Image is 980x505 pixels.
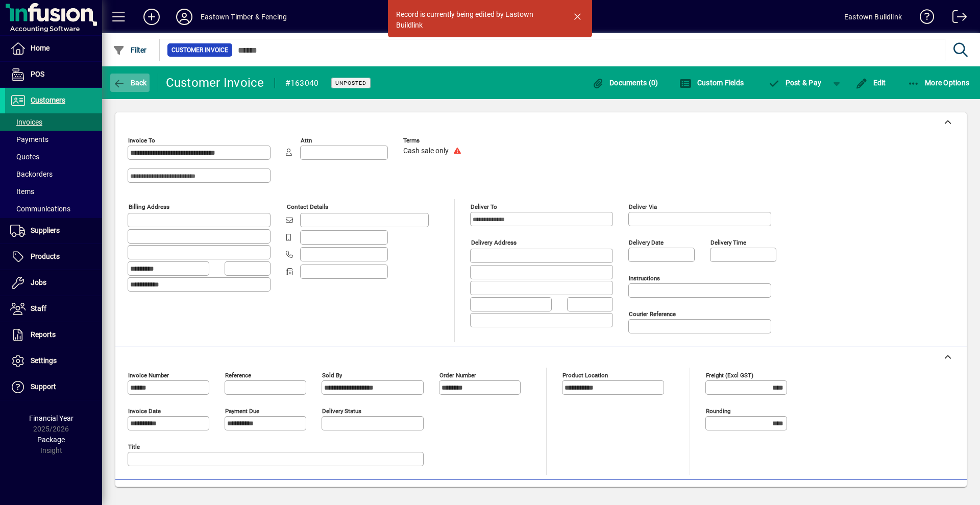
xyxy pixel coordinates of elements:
[166,75,264,91] div: Customer Invoice
[31,44,50,52] span: Home
[10,135,48,143] span: Payments
[110,41,150,59] button: Filter
[5,183,102,200] a: Items
[844,9,902,25] div: Eastown Buildlink
[201,9,287,25] div: Eastown Timber & Fencing
[5,200,102,218] a: Communications
[710,239,746,246] mat-label: Delivery time
[102,74,158,92] app-page-header-button: Back
[908,79,970,87] span: More Options
[113,46,147,54] span: Filter
[31,96,65,104] span: Customers
[31,304,46,312] span: Staff
[128,443,140,450] mat-label: Title
[403,147,449,155] span: Cash sale only
[5,322,102,348] a: Reports
[5,218,102,244] a: Suppliers
[10,187,34,196] span: Items
[10,205,70,213] span: Communications
[629,203,657,210] mat-label: Deliver via
[5,296,102,322] a: Staff
[5,348,102,374] a: Settings
[679,79,744,87] span: Custom Fields
[10,153,39,161] span: Quotes
[629,310,676,318] mat-label: Courier Reference
[128,407,161,415] mat-label: Invoice date
[5,148,102,165] a: Quotes
[5,36,102,61] a: Home
[113,79,147,87] span: Back
[677,74,746,92] button: Custom Fields
[763,74,826,92] button: Post & Pay
[5,62,102,87] a: POS
[335,80,366,86] span: Unposted
[5,131,102,148] a: Payments
[5,165,102,183] a: Backorders
[31,330,56,339] span: Reports
[10,170,53,178] span: Backorders
[706,372,753,379] mat-label: Freight (excl GST)
[285,75,319,91] div: #163040
[225,372,251,379] mat-label: Reference
[31,382,56,391] span: Support
[706,407,730,415] mat-label: Rounding
[590,74,661,92] button: Documents (0)
[31,226,60,234] span: Suppliers
[905,74,972,92] button: More Options
[855,79,886,87] span: Edit
[592,79,658,87] span: Documents (0)
[853,74,889,92] button: Edit
[301,137,312,144] mat-label: Attn
[225,407,259,415] mat-label: Payment due
[322,372,342,379] mat-label: Sold by
[945,2,967,35] a: Logout
[31,70,44,78] span: POS
[5,113,102,131] a: Invoices
[31,252,60,260] span: Products
[5,374,102,400] a: Support
[128,137,155,144] mat-label: Invoice To
[31,278,46,286] span: Jobs
[5,244,102,270] a: Products
[31,356,57,365] span: Settings
[439,372,476,379] mat-label: Order number
[135,8,168,26] button: Add
[128,372,169,379] mat-label: Invoice number
[912,2,935,35] a: Knowledge Base
[29,414,73,422] span: Financial Year
[403,137,464,144] span: Terms
[562,372,608,379] mat-label: Product location
[5,270,102,296] a: Jobs
[471,203,497,210] mat-label: Deliver To
[322,407,361,415] mat-label: Delivery status
[629,239,664,246] mat-label: Delivery date
[37,436,65,444] span: Package
[629,275,660,282] mat-label: Instructions
[786,79,790,87] span: P
[168,8,201,26] button: Profile
[768,79,821,87] span: ost & Pay
[171,45,228,55] span: Customer Invoice
[10,118,42,126] span: Invoices
[110,74,150,92] button: Back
